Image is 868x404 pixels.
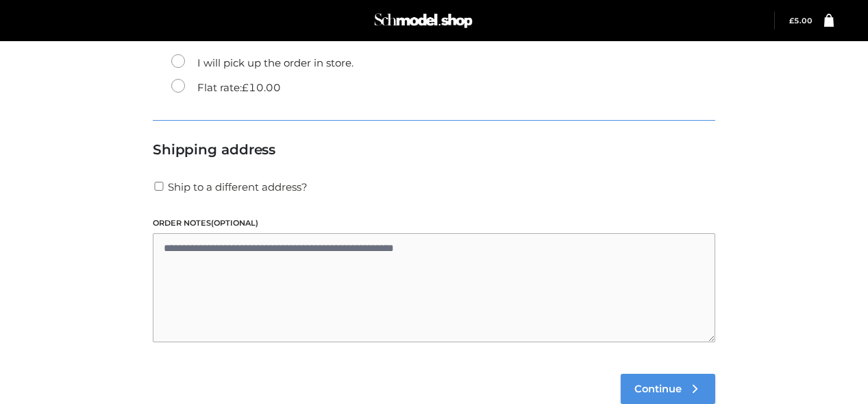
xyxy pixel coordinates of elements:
a: £5.00 [789,16,813,25]
span: £ [242,81,249,94]
span: £ [789,16,794,25]
span: Ship to a different address? [168,180,308,193]
img: Schmodel Admin 964 [372,7,475,34]
span: (optional) [211,218,258,228]
h3: Shipping address [153,141,715,158]
a: Continue [621,374,715,404]
span: Continue [634,383,682,395]
bdi: 10.00 [242,81,281,94]
label: Flat rate: [171,79,281,97]
label: I will pick up the order in store. [171,54,354,72]
label: Order notes [153,217,715,230]
input: Ship to a different address? [153,182,165,191]
bdi: 5.00 [789,16,813,25]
